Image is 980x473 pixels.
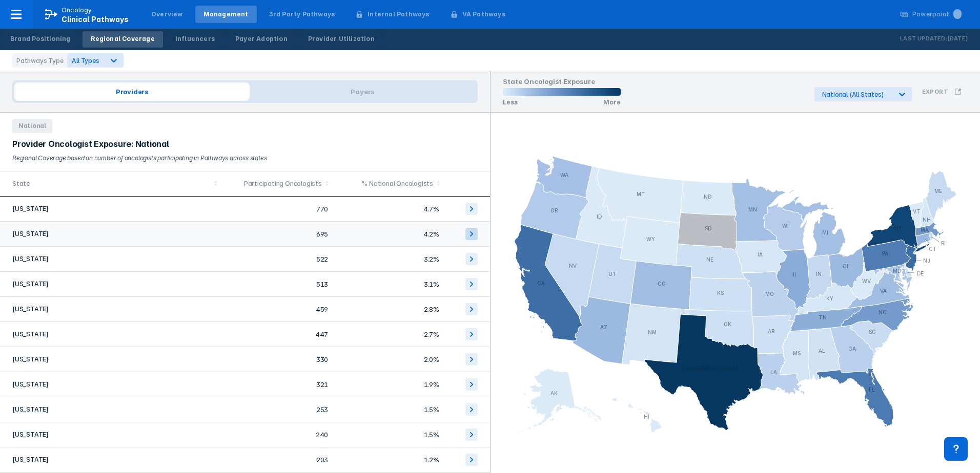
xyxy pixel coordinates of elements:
td: 3.2% [334,247,445,272]
div: VA Pathways [462,10,505,19]
p: Less [503,98,518,106]
td: 330 [223,347,334,372]
div: Participating Oncologists [229,179,322,189]
div: Provider Oncologist Exposure: National [12,139,478,149]
td: 4.2% [334,222,445,247]
div: Management [203,10,249,19]
div: Overview [151,10,183,19]
div: Internal Pathways [367,10,429,19]
td: 3.1% [334,272,445,297]
p: Oncology [62,6,92,15]
td: 1.5% [334,422,445,447]
span: Clinical Pathways [62,15,129,24]
div: Payer Adoption [235,34,288,44]
a: Management [195,6,257,23]
td: 2.8% [334,297,445,322]
p: More [603,98,621,106]
div: 3rd Party Pathways [269,10,335,19]
td: 203 [223,447,334,472]
div: Contact Support [944,437,968,461]
td: 2.7% [334,322,445,347]
a: Regional Coverage [83,31,162,48]
a: 3rd Party Pathways [261,6,343,23]
a: Influencers [167,31,223,48]
span: Providers [14,82,250,101]
a: Brand Positioning [2,31,78,48]
a: Overview [143,6,191,23]
div: Provider Utilization [308,34,375,44]
div: State [12,179,211,189]
div: Regional Coverage [91,34,154,44]
td: 770 [223,197,334,222]
div: % National Oncologists [340,179,433,189]
td: 253 [223,397,334,422]
h3: Export [922,88,948,95]
td: 1.9% [334,372,445,397]
div: Influencers [175,34,215,44]
td: 459 [223,297,334,322]
td: 447 [223,322,334,347]
p: Last Updated: [900,34,947,44]
span: All Types [72,57,99,64]
h1: State Oncologist Exposure [503,77,621,88]
div: Powerpoint [912,10,962,19]
td: 240 [223,422,334,447]
td: 513 [223,272,334,297]
td: 321 [223,372,334,397]
div: Pathways Type [12,53,67,68]
p: [DATE] [947,34,968,44]
a: Payer Adoption [227,31,296,48]
div: Regional Coverage based on number of oncologists participating in Pathways across states [12,153,478,163]
td: 4.7% [334,197,445,222]
button: Export [916,82,968,101]
div: Brand Positioning [10,34,70,44]
div: National (All States) [822,91,891,98]
td: 1.2% [334,447,445,472]
td: 522 [223,247,334,272]
span: Payers [250,82,476,101]
td: 2.0% [334,347,445,372]
a: Provider Utilization [300,31,383,48]
td: 695 [223,222,334,247]
span: National [12,119,52,133]
td: 1.5% [334,397,445,422]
